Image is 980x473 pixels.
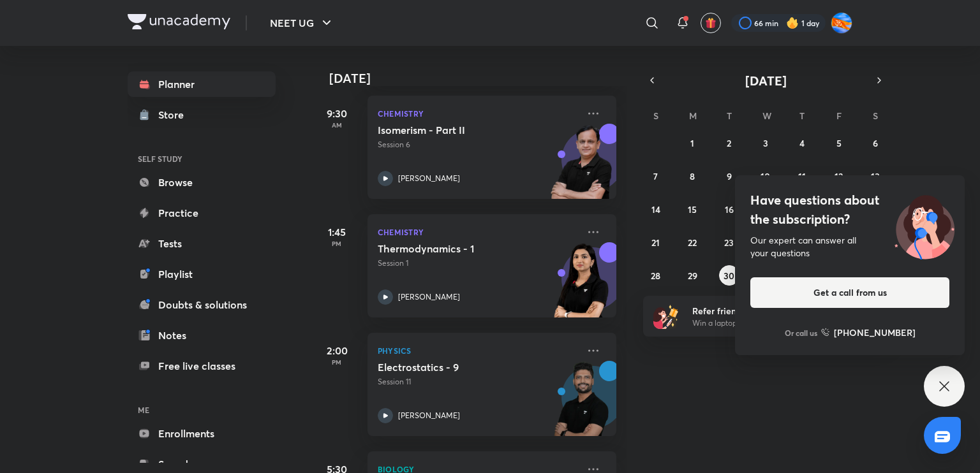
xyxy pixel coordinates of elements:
p: PM [311,358,362,366]
button: Get a call from us [750,277,949,308]
p: [PERSON_NAME] [398,410,460,421]
h5: Thermodynamics - 1 [378,242,537,255]
a: Doubts & solutions [128,292,276,317]
h5: Electrostatics - 9 [378,361,537,374]
h5: Isomerism - Part II [378,124,537,136]
button: September 8, 2025 [682,166,702,186]
abbr: September 22, 2025 [688,236,697,249]
button: September 4, 2025 [792,133,812,153]
h6: ME [128,399,276,421]
abbr: Tuesday [727,110,732,122]
p: Win a laptop, vouchers & more [692,317,849,329]
button: September 3, 2025 [755,133,776,153]
abbr: September 14, 2025 [651,203,660,215]
abbr: September 7, 2025 [653,170,658,182]
span: [DATE] [745,72,787,89]
button: September 30, 2025 [719,265,739,286]
a: Store [128,102,276,127]
abbr: September 13, 2025 [871,170,880,182]
button: September 16, 2025 [719,199,739,219]
abbr: Thursday [799,110,805,122]
abbr: September 21, 2025 [651,236,660,249]
a: Company Logo [128,14,230,33]
button: September 11, 2025 [792,166,812,186]
div: Store [158,107,191,122]
img: streak [786,17,799,29]
abbr: September 28, 2025 [651,270,660,282]
abbr: September 3, 2025 [763,137,768,149]
h6: SELF STUDY [128,148,276,170]
abbr: September 9, 2025 [727,170,732,182]
button: September 28, 2025 [646,265,666,286]
abbr: September 23, 2025 [724,236,734,249]
abbr: September 12, 2025 [835,170,843,182]
button: September 1, 2025 [682,133,702,153]
a: Browse [128,170,276,195]
button: September 10, 2025 [755,166,776,186]
a: Planner [128,71,276,97]
button: September 21, 2025 [646,232,666,252]
button: September 22, 2025 [682,232,702,252]
h6: Refer friends [692,304,849,317]
button: September 2, 2025 [719,133,739,153]
h5: 9:30 [311,106,362,121]
abbr: September 30, 2025 [724,270,734,282]
abbr: September 5, 2025 [836,137,842,149]
a: Playlist [128,261,276,287]
img: unacademy [546,124,616,212]
abbr: September 11, 2025 [798,170,806,182]
button: avatar [701,13,721,33]
img: unacademy [546,242,616,330]
p: Session 1 [378,258,578,269]
abbr: Wednesday [762,110,771,122]
img: Adithya MA [831,12,852,34]
abbr: Saturday [873,110,878,122]
div: Our expert can answer all your questions [750,234,949,259]
img: Company Logo [128,14,230,29]
h6: [PHONE_NUMBER] [834,326,916,339]
p: Physics [378,343,578,358]
button: September 6, 2025 [865,133,886,153]
button: September 12, 2025 [829,166,849,186]
p: Session 11 [378,376,578,388]
img: ttu_illustration_new.svg [884,191,965,259]
p: [PERSON_NAME] [398,173,460,184]
p: [PERSON_NAME] [398,291,460,303]
h5: 2:00 [311,343,362,358]
p: PM [311,240,362,247]
button: [DATE] [661,71,870,89]
abbr: September 15, 2025 [688,203,697,215]
h4: [DATE] [329,71,629,86]
abbr: September 16, 2025 [725,203,734,215]
h5: 1:45 [311,224,362,240]
abbr: September 10, 2025 [761,170,770,182]
button: September 15, 2025 [682,199,702,219]
h4: Have questions about the subscription? [750,191,949,229]
p: AM [311,121,362,129]
a: Practice [128,200,276,226]
p: Session 6 [378,139,578,150]
abbr: September 8, 2025 [690,170,695,182]
a: Free live classes [128,353,276,379]
abbr: Friday [836,110,842,122]
a: [PHONE_NUMBER] [821,326,916,339]
button: September 5, 2025 [829,133,849,153]
p: Chemistry [378,224,578,240]
img: avatar [705,17,716,29]
abbr: September 29, 2025 [688,270,697,282]
button: September 23, 2025 [719,232,739,252]
button: September 29, 2025 [682,265,702,286]
abbr: September 6, 2025 [873,137,878,149]
a: Tests [128,231,276,256]
abbr: September 1, 2025 [690,137,694,149]
img: referral [653,303,679,329]
button: September 13, 2025 [865,166,886,186]
abbr: September 4, 2025 [799,137,805,149]
abbr: Sunday [653,110,658,122]
p: Chemistry [378,106,578,121]
abbr: Monday [689,110,697,122]
a: Notes [128,323,276,348]
p: Or call us [785,327,817,338]
abbr: September 2, 2025 [727,137,731,149]
a: Enrollments [128,421,276,446]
